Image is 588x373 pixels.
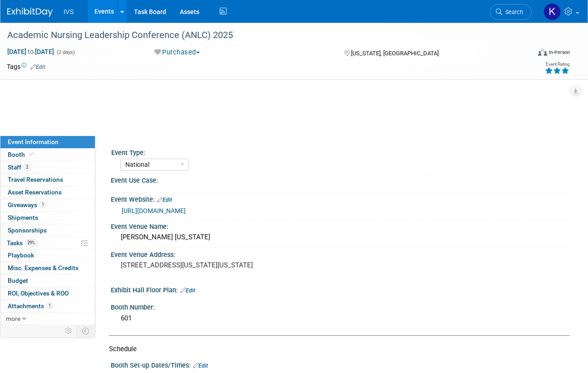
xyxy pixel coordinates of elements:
i: Booth reservation complete [29,152,34,157]
a: Edit [193,363,208,369]
img: Kate Wroblewski [544,3,561,20]
div: In-Person [548,49,570,56]
div: Event Rating [545,62,569,67]
a: Search [490,4,532,20]
img: ExhibitDay [7,8,53,17]
a: Edit [180,287,195,294]
span: Giveaways [8,201,46,208]
a: more [0,313,95,325]
a: Playbook [0,249,95,262]
span: Booth [8,151,35,158]
img: Format-Inperson.png [538,48,547,56]
a: Event Information [0,136,95,148]
span: ROI, Objectives & ROO [8,290,69,297]
span: (2 days) [56,49,75,55]
div: Exhibit Hall Floor Plan: [111,283,570,295]
div: Event Website: [111,193,570,204]
a: Giveaways1 [0,199,95,211]
button: Purchased [151,48,203,57]
a: Misc. Expenses & Credits [0,262,95,274]
div: [PERSON_NAME] [US_STATE] [118,230,563,244]
span: to [26,48,35,55]
span: 2 [24,164,30,170]
span: Travel Reservations [8,176,63,183]
a: ROI, Objectives & ROO [0,287,95,300]
a: Budget [0,275,95,287]
td: Personalize Event Tab Strip [61,325,77,337]
span: Playbook [8,252,34,259]
span: Event Information [8,138,59,145]
div: Event Venue Address: [111,248,570,259]
a: Asset Reservations [0,186,95,199]
div: Booth Number: [111,300,570,312]
a: Staff2 [0,161,95,174]
td: Toggle Event Tabs [77,325,95,337]
span: Attachments [8,302,53,310]
div: Academic Nursing Leadership Conference (ANLC) 2025 [4,27,522,44]
span: Search [502,9,523,15]
div: Event Venue Name: [111,220,570,231]
a: Sponsorships [0,224,95,237]
span: Asset Reservations [8,189,62,196]
div: Schedule [109,344,563,354]
div: Event Format [487,47,570,61]
a: Travel Reservations [0,174,95,186]
span: [US_STATE], [GEOGRAPHIC_DATA] [351,50,439,57]
span: Misc. Expenses & Credits [8,264,79,271]
span: more [6,315,20,322]
div: Event Type: [111,146,566,157]
a: Edit [30,64,45,70]
span: IVS [64,8,74,15]
a: Attachments1 [0,300,95,312]
td: Tags [7,62,45,71]
a: [URL][DOMAIN_NAME] [122,207,186,214]
span: 1 [40,201,46,208]
pre: [STREET_ADDRESS][US_STATE][US_STATE] [121,261,292,269]
span: Staff [8,164,30,171]
div: 601 [118,311,563,325]
div: Event Use Case: [111,174,570,185]
a: Shipments [0,212,95,224]
span: [DATE] [DATE] [7,48,54,56]
div: Booth Set-up Dates/Times: [111,358,570,370]
span: Budget [8,277,28,284]
span: 29% [25,239,37,246]
span: Tasks [7,239,37,247]
a: Tasks29% [0,237,95,249]
a: Edit [157,197,172,203]
span: Sponsorships [8,227,47,234]
a: Booth [0,149,95,161]
span: Shipments [8,214,38,221]
span: 1 [46,302,53,309]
